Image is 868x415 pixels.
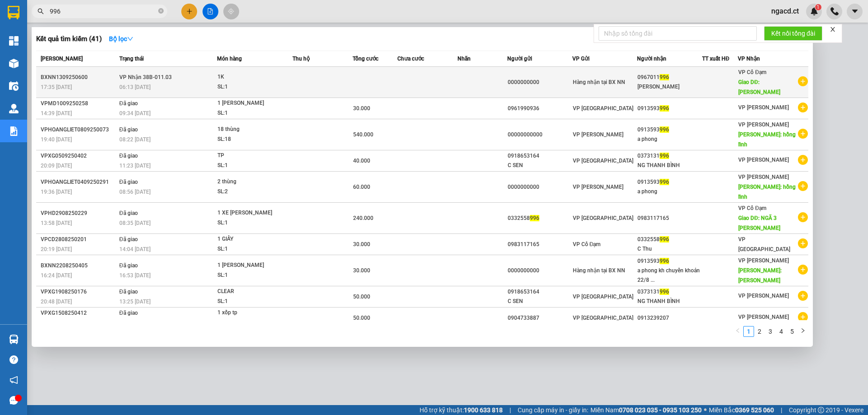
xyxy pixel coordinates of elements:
span: Đã giao [119,210,138,216]
span: plus-circle [798,291,808,301]
div: 0983117165 [508,240,572,249]
img: warehouse-icon [9,81,19,91]
div: CLEAR [217,287,285,297]
span: Đã giao [119,100,138,107]
span: VP [PERSON_NAME] [738,174,789,180]
span: 996 [660,236,669,242]
span: Kết nối tổng đài [771,28,815,38]
li: 3 [765,326,776,337]
div: [PERSON_NAME] [637,82,702,92]
div: VPHD2908250229 [41,209,117,218]
span: Hàng nhận tại BX NN [573,267,625,274]
span: 19:36 [DATE] [41,189,72,195]
span: plus-circle [798,129,808,139]
span: VP [PERSON_NAME] [573,131,623,138]
div: SL: 1 [217,244,285,254]
div: 0000000000 [508,78,572,87]
span: [PERSON_NAME]: [PERSON_NAME] [738,267,782,284]
span: VP [PERSON_NAME] [573,184,623,190]
input: Nhập số tổng đài [599,26,757,41]
div: 2 thùng [217,177,285,187]
div: VPXG0509250402 [41,151,117,161]
span: 996 [530,215,539,221]
span: 08:35 [DATE] [119,220,151,226]
span: 11:23 [DATE] [119,163,151,169]
span: plus-circle [798,312,808,322]
button: left [732,326,743,337]
span: 09:34 [DATE] [119,110,151,117]
div: 0913593 [637,177,702,187]
span: 13:25 [DATE] [119,298,151,305]
span: 996 [660,179,669,185]
span: 996 [660,74,669,80]
img: warehouse-icon [9,59,19,68]
span: Trạng thái [119,56,144,62]
div: 00000000000 [508,130,572,140]
span: 16:53 [DATE] [119,272,151,279]
div: VPCD2808250201 [41,235,117,244]
li: 2 [754,326,765,337]
div: 0913593 [637,256,702,266]
span: 06:13 [DATE] [119,84,151,90]
div: C SEN [508,161,572,170]
div: 0967011 [637,73,702,82]
span: VP [GEOGRAPHIC_DATA] [573,294,633,300]
span: VP Cổ Đạm [573,241,601,247]
span: message [9,396,18,405]
div: 0332558 [508,214,572,223]
div: 0983117165 [637,214,702,223]
span: [PERSON_NAME]: hồng lĩnh [738,131,796,148]
div: VPHOANGLIET0409250291 [41,177,117,187]
span: Hàng nhận tại BX NN [573,79,625,85]
div: SL: 1 [217,218,285,228]
div: NG THANH BÌNH [637,161,702,170]
strong: Bộ lọc [109,35,133,42]
li: Previous Page [732,326,743,337]
li: 5 [787,326,797,337]
span: close-circle [158,8,164,14]
li: Next Page [797,326,808,337]
span: 50.000 [353,315,370,321]
img: warehouse-icon [9,104,19,113]
img: warehouse-icon [9,335,19,344]
div: BXNN2208250405 [41,261,117,270]
span: VP [GEOGRAPHIC_DATA] [573,158,633,164]
span: 40.000 [353,158,370,164]
span: Chưa cước [397,56,424,62]
img: solution-icon [9,126,19,136]
div: SL: 1 [217,318,285,328]
div: 1 [PERSON_NAME] [217,261,285,270]
span: 14:39 [DATE] [41,110,72,117]
span: 996 [660,289,669,295]
span: Tổng cước [353,56,378,62]
span: 996 [660,153,669,159]
div: 18 thùng [217,125,285,135]
div: 0373131 [637,287,702,297]
span: Món hàng [217,56,242,62]
div: SL: 1 [217,297,285,307]
span: 240.000 [353,215,373,221]
span: 30.000 [353,267,370,274]
span: Đã giao [119,289,138,295]
div: 0000000000 [508,266,572,275]
span: down [127,36,133,42]
span: VP [PERSON_NAME] [738,314,789,320]
span: notification [9,376,18,384]
span: Đã giao [119,262,138,269]
span: VP Nhận 38B-011.03 [119,74,172,80]
span: VP Cổ Đạm [738,69,766,75]
span: VP Gửi [572,56,590,62]
span: [PERSON_NAME]: hồng lĩnh [738,184,796,200]
span: left [735,328,741,333]
div: 1 [PERSON_NAME] [217,98,285,108]
span: 20:09 [DATE] [41,163,72,169]
div: 0000000000 [508,182,572,192]
div: a phong [637,135,702,144]
span: VP [GEOGRAPHIC_DATA] [738,236,790,252]
span: 14:04 [DATE] [119,246,151,252]
span: right [800,328,806,333]
a: 4 [776,326,786,336]
span: plus-circle [798,238,808,248]
div: 1 XE [PERSON_NAME] [217,208,285,218]
a: 5 [787,326,797,336]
